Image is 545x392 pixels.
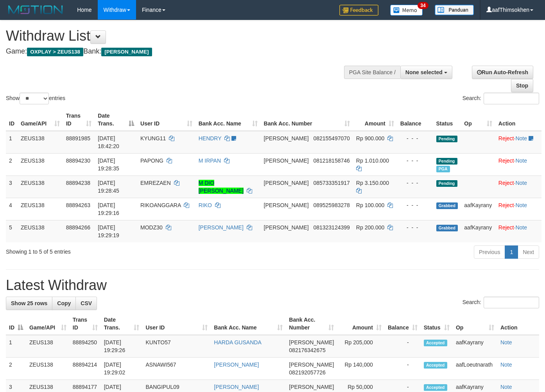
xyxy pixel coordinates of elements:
a: Show 25 rows [6,297,52,310]
span: KYUNG11 [140,135,166,141]
th: Op: activate to sort column ascending [453,313,497,335]
label: Show entries [6,93,65,104]
a: [PERSON_NAME] [214,384,259,390]
div: - - - [400,157,430,165]
td: aafLoeutnarath [453,358,497,380]
a: Copy [52,297,76,310]
img: MOTION_logo.png [6,4,65,16]
span: [DATE] 19:29:16 [98,202,119,216]
th: Amount: activate to sort column ascending [353,109,397,131]
a: RIKO [199,202,212,208]
span: Copy 085733351917 to clipboard [313,180,350,186]
label: Search: [463,93,539,104]
td: · [495,153,541,175]
span: Copy 081323124399 to clipboard [313,224,350,231]
span: 88894266 [66,224,90,231]
th: Bank Acc. Number: activate to sort column ascending [286,313,337,335]
td: · [495,220,541,242]
span: Rp 1.010.000 [356,158,389,164]
select: Showentries [20,93,49,104]
td: aafKayrany [461,220,495,242]
span: EMREZAEN [140,180,171,186]
a: Note [515,202,527,208]
span: [DATE] 19:29:19 [98,224,119,238]
td: - [385,358,421,380]
td: [DATE] 19:29:26 [101,335,143,358]
h4: Game: Bank: [6,48,355,55]
a: [PERSON_NAME] [199,224,244,231]
span: Rp 200.000 [356,224,384,231]
span: Accepted [424,340,447,346]
span: 88891985 [66,135,90,141]
th: Action [497,313,539,335]
th: Op: activate to sort column ascending [461,109,495,131]
a: Reject [498,135,514,141]
th: Trans ID: activate to sort column ascending [70,313,101,335]
td: - [385,335,421,358]
span: 88894230 [66,158,90,164]
span: MODZ30 [140,224,163,231]
img: Feedback.jpg [339,5,378,16]
div: - - - [400,134,430,142]
td: 3 [6,175,18,198]
a: Note [500,339,512,345]
h1: Latest Withdraw [6,277,539,293]
span: [DATE] 19:28:45 [98,180,119,194]
td: Rp 205,000 [337,335,384,358]
td: · [495,198,541,220]
span: Rp 100.000 [356,202,384,208]
span: 88894263 [66,202,90,208]
th: Balance: activate to sort column ascending [385,313,421,335]
a: Note [515,180,527,186]
td: [DATE] 19:29:02 [101,358,143,380]
a: Previous [474,245,505,259]
span: [PERSON_NAME] [289,362,334,368]
span: [PERSON_NAME] [264,224,309,231]
td: ZEUS138 [18,153,63,175]
span: 88894238 [66,180,90,186]
span: Pending [436,158,457,165]
td: 1 [6,131,18,154]
div: PGA Site Balance / [344,66,400,79]
input: Search: [484,93,539,104]
a: Reject [498,202,514,208]
span: Accepted [424,384,447,391]
th: Bank Acc. Number: activate to sort column ascending [261,109,353,131]
td: · [495,175,541,198]
a: M DIO [PERSON_NAME] [199,180,244,194]
th: Game/API: activate to sort column ascending [26,313,70,335]
th: Amount: activate to sort column ascending [337,313,384,335]
h1: Withdraw List [6,28,355,44]
td: Rp 140,000 [337,358,384,380]
a: [PERSON_NAME] [214,362,259,368]
span: Copy 081218158746 to clipboard [313,158,350,164]
td: 88894250 [70,335,101,358]
span: Marked by aafanarl [436,166,450,172]
div: - - - [400,224,430,231]
span: PAPONG [140,158,163,164]
span: Grabbed [436,202,458,209]
a: Reject [498,158,514,164]
span: [PERSON_NAME] [289,384,334,390]
span: [PERSON_NAME] [101,48,152,56]
th: Date Trans.: activate to sort column descending [95,109,137,131]
th: Trans ID: activate to sort column ascending [63,109,95,131]
span: Copy 082155497070 to clipboard [313,135,350,141]
img: Button%20Memo.svg [390,5,423,16]
td: ZEUS138 [26,358,70,380]
a: Note [515,224,527,231]
a: Next [518,245,539,259]
td: ASNAWI567 [142,358,211,380]
td: 2 [6,358,26,380]
th: User ID: activate to sort column ascending [137,109,195,131]
td: ZEUS138 [18,198,63,220]
td: ZEUS138 [18,220,63,242]
th: Bank Acc. Name: activate to sort column ascending [195,109,261,131]
span: Pending [436,180,457,187]
span: [PERSON_NAME] [289,339,334,345]
th: Status [433,109,461,131]
th: Status: activate to sort column ascending [421,313,453,335]
th: Bank Acc. Name: activate to sort column ascending [211,313,286,335]
span: CSV [81,300,92,306]
a: 1 [505,245,518,259]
